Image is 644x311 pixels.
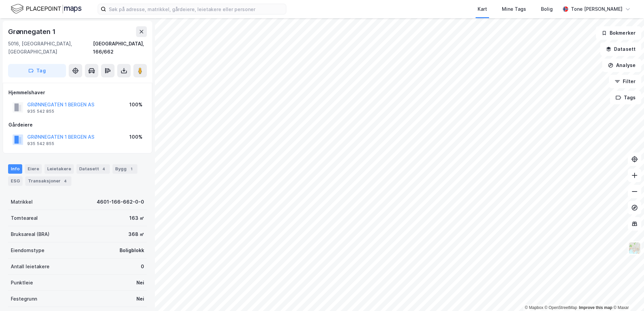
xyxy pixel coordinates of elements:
div: Kart [478,5,487,13]
button: Tag [8,64,66,77]
div: Transaksjoner [25,176,71,186]
div: Nei [136,295,144,303]
div: Leietakere [44,164,74,174]
div: 100% [129,133,142,141]
div: Bruksareal (BRA) [11,230,50,238]
div: Hjemmelshaver [8,89,147,97]
div: Grønnegaten 1 [8,26,57,37]
img: logo.f888ab2527a4732fd821a326f86c7f29.svg [11,3,82,15]
div: 0 [141,263,144,271]
button: Filter [609,75,641,88]
div: 1 [128,166,135,172]
div: 935 542 855 [27,141,54,146]
div: Datasett [76,164,110,174]
div: 5016, [GEOGRAPHIC_DATA], [GEOGRAPHIC_DATA] [8,40,93,56]
button: Tags [610,91,641,104]
div: Bygg [112,164,137,174]
a: Improve this map [579,305,612,310]
div: Eiendomstype [11,246,44,254]
div: Nei [136,279,144,287]
div: 163 ㎡ [129,214,144,222]
button: Bokmerker [596,26,641,40]
button: Datasett [600,42,641,56]
div: 4601-166-662-0-0 [97,198,144,206]
input: Søk på adresse, matrikkel, gårdeiere, leietakere eller personer [106,4,286,14]
div: Festegrunn [11,295,37,303]
iframe: Chat Widget [610,279,644,311]
div: Info [8,164,22,174]
div: Punktleie [11,279,33,287]
div: Gårdeiere [8,121,147,129]
a: Mapbox [525,305,543,310]
div: [GEOGRAPHIC_DATA], 166/662 [93,40,147,56]
div: 368 ㎡ [128,230,144,238]
a: OpenStreetMap [545,305,577,310]
div: ESG [8,176,23,186]
div: Matrikkel [11,198,33,206]
img: Z [628,242,641,254]
div: 935 542 855 [27,109,54,114]
div: Bolig [541,5,553,13]
div: Tone [PERSON_NAME] [571,5,622,13]
div: 4 [62,178,69,184]
div: Boligblokk [120,246,144,254]
div: Antall leietakere [11,263,50,271]
div: Tomteareal [11,214,38,222]
div: Eiere [25,164,42,174]
div: 100% [129,101,142,109]
button: Analyse [602,59,641,72]
div: 4 [100,166,107,172]
div: Mine Tags [502,5,526,13]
